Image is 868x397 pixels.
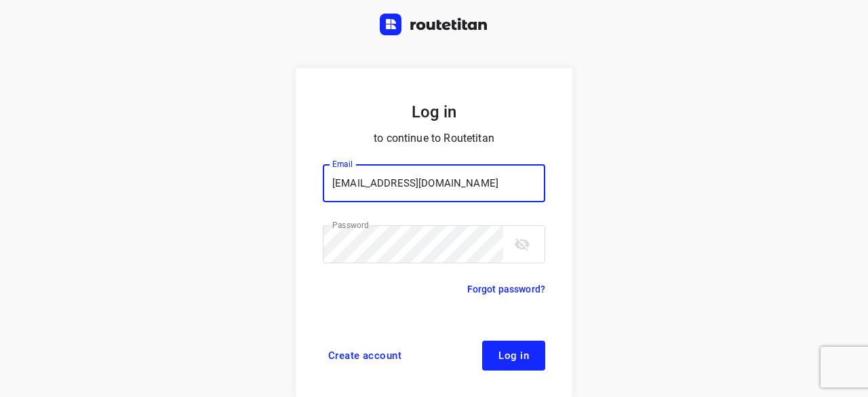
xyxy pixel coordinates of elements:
a: Routetitan [380,14,488,39]
button: toggle password visibility [509,231,536,258]
button: Log in [482,341,545,371]
a: Forgot password? [467,281,545,297]
h5: Log in [323,100,545,124]
p: to continue to Routetitan [323,129,545,148]
span: Log in [498,350,529,361]
span: Create account [328,350,401,361]
img: Routetitan [380,14,488,35]
a: Create account [323,341,407,371]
